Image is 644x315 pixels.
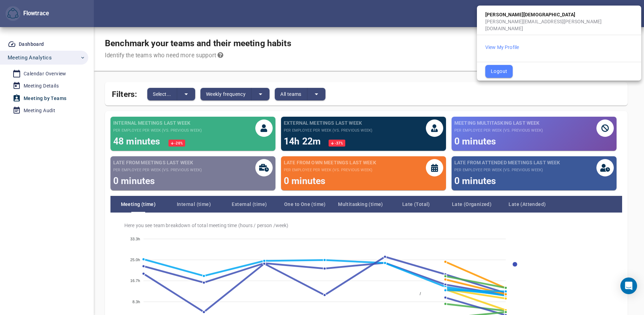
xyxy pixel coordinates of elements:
[620,277,637,294] div: Open Intercom Messenger
[477,18,641,32] div: [PERSON_NAME][EMAIL_ADDRESS][PERSON_NAME][DOMAIN_NAME]
[485,44,519,51] button: View My Profile
[491,67,507,76] span: Logout
[485,65,513,78] button: Logout
[477,8,641,18] div: [PERSON_NAME][DEMOGRAPHIC_DATA]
